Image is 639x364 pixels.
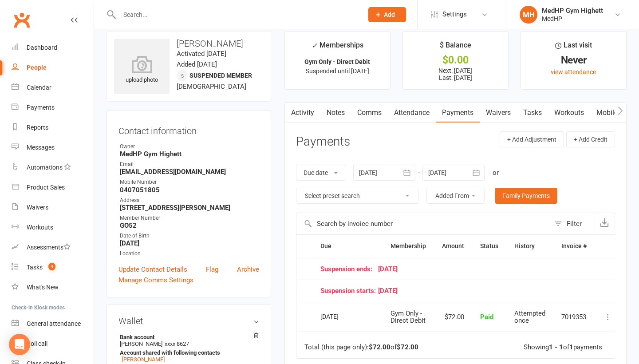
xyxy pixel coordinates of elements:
[120,178,259,186] div: Mobile Number
[383,235,434,257] th: Membership
[9,334,30,355] div: Open Intercom Messenger
[542,7,603,15] div: MedHP Gym Highett
[306,67,369,75] span: Suspended until [DATE]
[48,263,55,270] span: 4
[118,123,259,136] h3: Contact information
[320,309,361,323] div: [DATE]
[555,40,592,55] div: Last visit
[118,332,259,364] li: [PERSON_NAME]
[296,135,350,149] h3: Payments
[569,343,573,351] strong: 1
[296,213,550,234] input: Search by invoice number
[11,9,33,31] a: Clubworx
[12,178,94,198] a: Product Sales
[12,314,94,334] a: General attendance kiosk mode
[12,118,94,138] a: Reports
[237,264,259,275] a: Archive
[590,103,638,123] a: Mobile App
[120,204,259,212] strong: [STREET_ADDRESS][PERSON_NAME]
[27,244,71,251] div: Assessments
[529,55,618,65] div: Never
[304,344,418,351] div: Total (this page only): of
[120,186,259,194] strong: 0407051805
[27,64,47,71] div: People
[27,320,81,327] div: General attendance
[351,103,388,123] a: Comms
[440,40,471,55] div: $ Balance
[120,249,259,258] div: Location
[177,50,226,58] time: Activated [DATE]
[495,188,557,204] a: Family Payments
[506,235,553,257] th: History
[12,237,94,257] a: Assessments
[12,277,94,297] a: What's New
[12,138,94,158] a: Messages
[27,164,63,171] div: Automations
[388,103,436,123] a: Attendance
[120,142,259,151] div: Owner
[312,235,383,257] th: Due
[118,275,193,285] a: Manage Comms Settings
[369,343,390,351] strong: $72.00
[27,84,51,91] div: Calendar
[27,124,48,131] div: Reports
[117,8,357,21] input: Search...
[27,144,55,151] div: Messages
[27,224,53,231] div: Workouts
[120,168,259,176] strong: [EMAIL_ADDRESS][DOMAIN_NAME]
[551,68,596,75] a: view attendance
[566,131,615,147] button: + Add Credit
[304,58,370,65] strong: Gym Only - Direct Debit
[120,196,259,205] div: Address
[320,265,587,273] div: [DATE]
[12,38,94,58] a: Dashboard
[118,316,259,326] h3: Wallet
[390,309,426,325] span: Gym Only - Direct Debit
[12,58,94,78] a: People
[120,232,259,240] div: Date of Birth
[500,131,564,147] button: + Add Adjustment
[120,222,259,229] strong: GO52
[434,235,472,257] th: Amount
[426,188,485,204] button: Added From
[312,41,317,50] i: ✓
[550,213,594,234] button: Filter
[493,167,499,178] div: or
[411,55,500,65] div: $0.00
[549,343,563,351] strong: 1 - 1
[120,160,259,169] div: Email
[542,15,603,23] div: MedHP
[12,334,94,354] a: Roll call
[120,334,255,340] strong: Bank account
[480,313,493,321] span: Paid
[320,103,351,123] a: Notes
[114,55,170,85] div: upload photo
[120,214,259,222] div: Member Number
[368,7,406,22] button: Add
[27,284,59,291] div: What's New
[520,6,537,24] div: MH
[472,235,506,257] th: Status
[320,265,378,273] span: Suspension ends:
[189,72,252,79] span: Suspended member
[442,4,467,24] span: Settings
[12,198,94,218] a: Waivers
[122,356,165,363] a: [PERSON_NAME]
[397,343,418,351] strong: $72.00
[118,264,187,275] a: Update Contact Details
[27,184,65,191] div: Product Sales
[384,11,395,18] span: Add
[27,264,43,271] div: Tasks
[27,204,48,211] div: Waivers
[12,257,94,277] a: Tasks 4
[548,103,590,123] a: Workouts
[177,83,246,91] span: [DEMOGRAPHIC_DATA]
[206,264,218,275] a: Flag
[27,104,55,111] div: Payments
[114,39,264,48] h3: [PERSON_NAME]
[177,60,217,68] time: Added [DATE]
[27,44,57,51] div: Dashboard
[312,40,363,56] div: Memberships
[12,78,94,98] a: Calendar
[120,349,255,356] strong: Account shared with following contacts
